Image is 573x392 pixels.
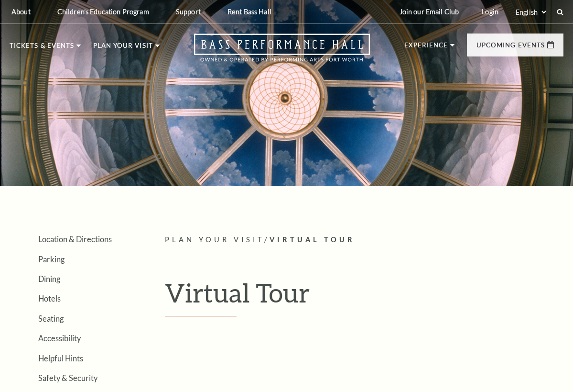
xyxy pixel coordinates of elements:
span: Plan Your Visit [165,235,264,244]
a: Dining [38,274,60,283]
a: Safety & Security [38,373,97,382]
p: Rent Bass Hall [227,8,271,16]
p: Support [176,8,201,16]
span: Virtual Tour [270,235,355,244]
p: Experience [404,42,448,54]
p: Upcoming Events [476,42,545,54]
a: Accessibility [38,334,81,343]
p: About [11,8,31,16]
p: Children's Education Program [57,8,149,16]
p: Tickets & Events [10,43,74,54]
h1: Virtual Tour [165,277,563,316]
a: Seating [38,314,64,323]
a: Location & Directions [38,235,112,244]
a: Parking [38,255,65,264]
a: Helpful Hints [38,354,83,363]
p: Plan Your Visit [93,43,153,54]
p: / [165,234,563,246]
a: Hotels [38,294,61,303]
select: Select: [514,8,548,17]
